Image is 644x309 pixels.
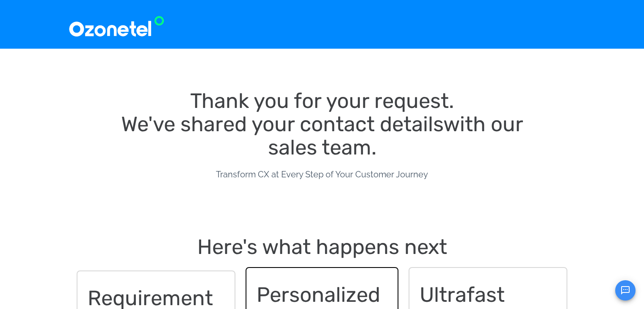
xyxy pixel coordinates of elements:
span: We've shared your contact details [121,112,443,136]
span: Here's what happens next [197,235,447,259]
button: Open chat [615,280,636,301]
span: with our sales team. [268,112,528,160]
span: Thank you for your request. [190,88,454,113]
span: Transform CX at Every Step of Your Customer Journey [216,169,428,179]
